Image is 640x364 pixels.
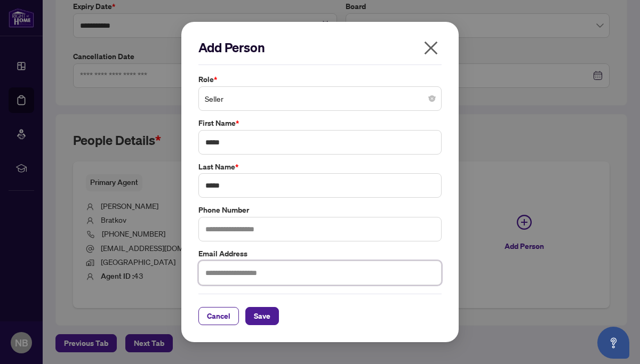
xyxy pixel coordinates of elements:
span: close [422,39,439,56]
label: Email Address [198,248,442,260]
button: Cancel [198,307,239,325]
h2: Add Person [198,39,442,56]
button: Save [245,307,279,325]
label: Role [198,74,442,85]
span: Cancel [207,308,230,325]
label: Last Name [198,161,442,173]
span: Seller [205,88,435,109]
span: Save [254,308,270,325]
span: close-circle [429,95,435,102]
label: First Name [198,117,442,129]
button: Open asap [597,327,629,359]
label: Phone Number [198,204,442,216]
